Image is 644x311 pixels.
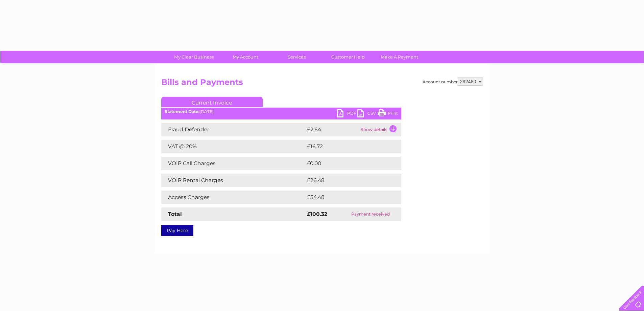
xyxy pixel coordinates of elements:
[305,140,387,153] td: £16.72
[305,157,386,170] td: £0.00
[307,211,327,217] strong: £100.32
[161,109,401,114] div: [DATE]
[337,109,357,119] a: PDF
[423,77,483,86] div: Account number
[161,97,263,107] a: Current Invoice
[372,51,427,63] a: Make A Payment
[305,123,359,136] td: £2.64
[269,51,325,63] a: Services
[340,207,401,221] td: Payment received
[161,225,193,236] a: Pay Here
[320,51,376,63] a: Customer Help
[305,191,388,204] td: £54.48
[161,174,305,187] td: VOIP Rental Charges
[161,140,305,153] td: VAT @ 20%
[359,123,401,136] td: Show details
[168,211,182,217] strong: Total
[357,109,378,119] a: CSV
[165,109,199,114] b: Statement Date:
[161,77,483,90] h2: Bills and Payments
[378,109,398,119] a: Print
[161,191,305,204] td: Access Charges
[166,51,222,63] a: My Clear Business
[217,51,273,63] a: My Account
[305,174,388,187] td: £26.48
[161,157,305,170] td: VOIP Call Charges
[161,123,305,136] td: Fraud Defender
